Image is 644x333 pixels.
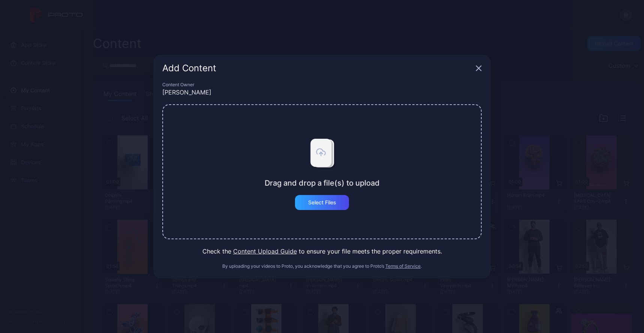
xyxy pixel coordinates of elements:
button: Terms of Service [385,263,421,269]
div: Add Content [162,64,473,73]
div: [PERSON_NAME] [162,88,482,97]
div: Content Owner [162,82,482,88]
div: Select Files [308,199,336,205]
div: Check the to ensure your file meets the proper requirements. [162,247,482,256]
button: Content Upload Guide [233,247,297,256]
div: Drag and drop a file(s) to upload [265,178,380,187]
button: Select Files [295,195,349,210]
div: By uploading your videos to Proto, you acknowledge that you agree to Proto’s . [162,263,482,269]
